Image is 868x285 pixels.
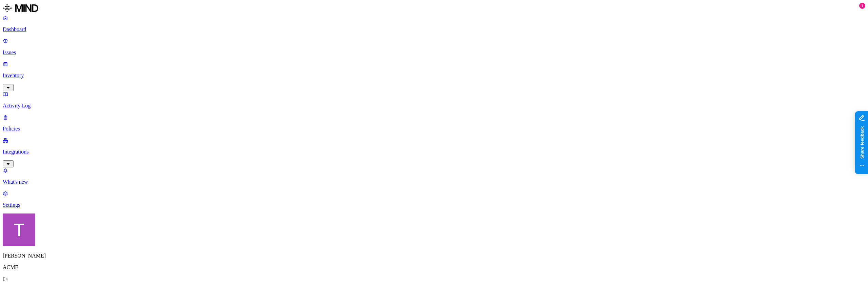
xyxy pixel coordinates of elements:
[3,26,865,33] p: Dashboard
[3,179,865,185] p: What's new
[3,167,865,185] a: What's new
[3,114,865,132] a: Policies
[3,149,865,155] p: Integrations
[3,61,865,90] a: Inventory
[3,213,35,246] img: Tzvi Shir-Vaknin
[3,137,865,166] a: Integrations
[3,126,865,132] p: Policies
[3,190,865,208] a: Settings
[3,103,865,109] p: Activity Log
[3,202,865,208] p: Settings
[3,15,865,33] a: Dashboard
[3,3,865,15] a: MIND
[3,264,865,270] p: ACME
[3,73,865,79] p: Inventory
[859,3,865,9] div: 1
[3,91,865,109] a: Activity Log
[3,49,865,56] p: Issues
[3,3,38,14] img: MIND
[3,38,865,56] a: Issues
